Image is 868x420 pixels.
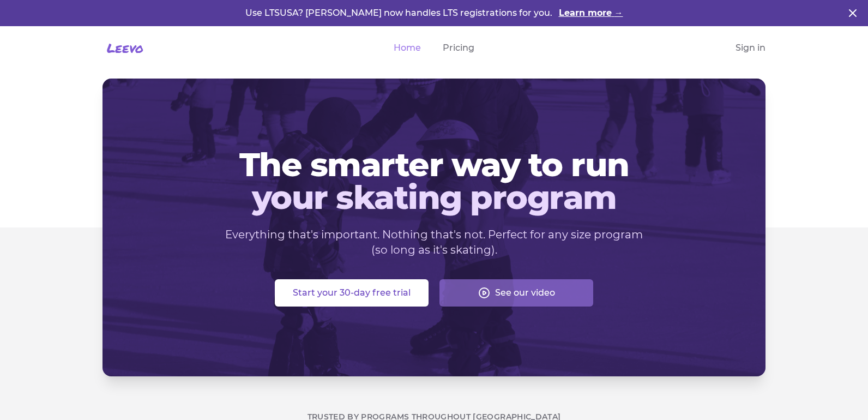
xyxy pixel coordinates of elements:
[559,7,623,20] a: Learn more
[275,279,429,307] button: Start your 30-day free trial
[736,41,765,55] a: Sign in
[245,8,554,18] span: Use LTSUSA? [PERSON_NAME] now handles LTS registrations for you.
[439,279,593,307] button: See our video
[225,227,643,257] p: Everything that's important. Nothing that's not. Perfect for any size program (so long as it's sk...
[103,39,143,57] a: Leevo
[495,286,555,299] span: See our video
[443,41,474,55] a: Pricing
[394,41,421,55] a: Home
[614,8,623,18] span: →
[120,148,748,181] span: The smarter way to run
[120,181,748,214] span: your skating program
